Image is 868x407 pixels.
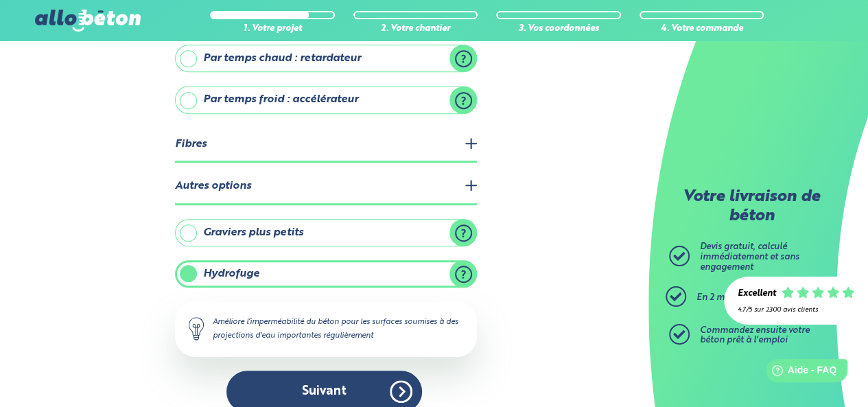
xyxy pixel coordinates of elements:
legend: Autres options [175,170,477,205]
div: Améliore l’imperméabilité du béton pour les surfaces soumises à des projections d'eau importantes... [175,301,477,356]
img: allobéton [35,10,141,32]
div: 2. Votre chantier [353,24,478,34]
span: Commandez ensuite votre béton prêt à l'emploi [700,326,810,345]
div: 4.7/5 sur 2300 avis clients [738,306,854,314]
label: Par temps chaud : retardateur [175,45,477,72]
span: Devis gratuit, calculé immédiatement et sans engagement [700,242,799,271]
div: 4. Votre commande [640,24,764,34]
div: 3. Vos coordonnées [496,24,621,34]
legend: Fibres [175,128,477,163]
label: Graviers plus petits [175,219,477,246]
p: Votre livraison de béton [672,188,830,226]
div: 1. Votre projet [210,24,335,34]
span: En 2 minutes top chrono [696,293,799,302]
label: Hydrofuge [175,260,477,288]
iframe: Help widget launcher [746,353,853,392]
div: Excellent [738,289,776,299]
label: Par temps froid : accélérateur [175,86,477,113]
